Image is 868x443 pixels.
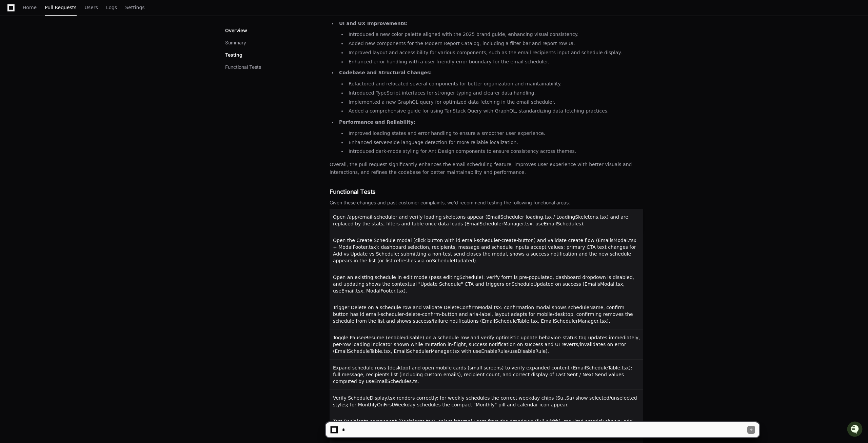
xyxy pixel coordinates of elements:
[330,187,376,197] span: Functional Tests
[225,64,261,71] button: Functional Tests
[85,5,98,9] span: Users
[125,5,144,9] span: Settings
[339,21,408,26] strong: UI and UX Improvements:
[333,395,637,407] span: Verify ScheduleDisplay.tsx renders correctly: for weekly schedules the correct weekday chips (Su....
[347,129,643,137] li: Improved loading states and error handling to ensure a smoother user experience.
[333,275,634,294] span: Open an existing schedule in edit mode (pass editingSchedule): verify form is pre-populated, dash...
[347,147,643,155] li: Introduced dark-mode styling for Ant Design components to ensure consistency across themes.
[225,52,242,58] p: Testing
[7,27,123,38] div: Welcome
[23,51,111,57] div: Start new chat
[339,119,415,125] strong: Performance and Reliability:
[333,214,628,226] span: Open /app/email-scheduler and verify loading skeletons appear (EmailScheduler loading.tsx / Loadi...
[347,31,643,38] li: Introduced a new color palette aligned with the 2025 brand guide, enhancing visual consistency.
[330,199,643,206] div: Given these changes and past customer complaints, we'd recommend testing the following functional...
[23,5,37,9] span: Home
[7,7,20,20] img: PlayerZero
[347,40,643,47] li: Added new components for the Modern Report Catalog, including a filter bar and report row UI.
[67,71,82,76] span: Pylon
[115,53,123,61] button: Start new chat
[347,139,643,146] li: Enhanced server-side language detection for more reliable localization.
[347,49,643,57] li: Improved layout and accessibility for various components, such as the email recipients input and ...
[23,57,86,63] div: We're available if you need us!
[339,70,432,75] strong: Codebase and Structural Changes:
[7,51,19,63] img: 1756235613930-3d25f9e4-fa56-45dd-b3ad-e072dfbd1548
[347,98,643,106] li: Implemented a new GraphQL query for optimized data fetching in the email scheduler.
[347,107,643,115] li: Added a comprehensive guide for using TanStack Query with GraphQL, standardizing data fetching pr...
[333,238,636,263] span: Open the Create Schedule modal (click button with id email-scheduler-create-button) and validate ...
[333,419,634,438] span: Test Recipients component (Recipients.tsx): select internal users from the dropdown (full-width),...
[333,365,632,384] span: Expand schedule rows (desktop) and open mobile cards (small screens) to verify expanded content (...
[347,89,643,97] li: Introduced TypeScript interfaces for stronger typing and clearer data handling.
[333,305,633,324] span: Trigger Delete on a schedule row and validate DeleteConfirmModal.tsx: confirmation modal shows sc...
[106,5,117,9] span: Logs
[225,39,246,46] button: Summary
[846,421,865,439] iframe: Open customer support
[347,80,643,88] li: Refactored and relocated several components for better organization and maintainability.
[347,58,643,66] li: Enhanced error handling with a user-friendly error boundary for the email scheduler.
[45,5,76,9] span: Pull Requests
[48,71,82,76] a: Powered byPylon
[333,335,640,354] span: Toggle Pause/Resume (enable/disable) on a schedule row and verify optimistic update behavior: sta...
[330,161,643,176] p: Overall, the pull request significantly enhances the email scheduling feature, improves user expe...
[225,27,247,34] p: Overview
